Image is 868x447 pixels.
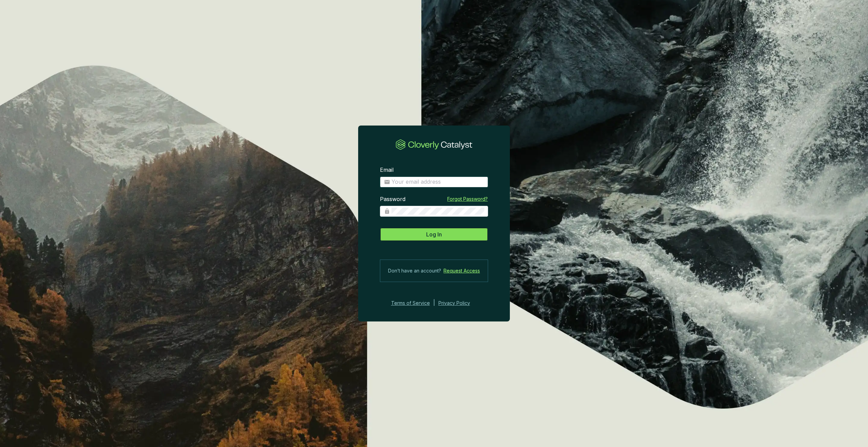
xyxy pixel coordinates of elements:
button: Log In [380,228,488,241]
label: Email [380,166,394,174]
a: Forgot Password? [447,196,488,202]
a: Terms of Service [389,299,430,307]
input: Email [391,178,484,186]
input: Password [391,208,484,215]
label: Password [380,196,405,203]
a: Request Access [444,267,480,275]
div: | [433,299,435,307]
span: Don’t have an account? [388,267,441,275]
span: Log In [426,230,442,238]
a: Privacy Policy [438,299,479,307]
